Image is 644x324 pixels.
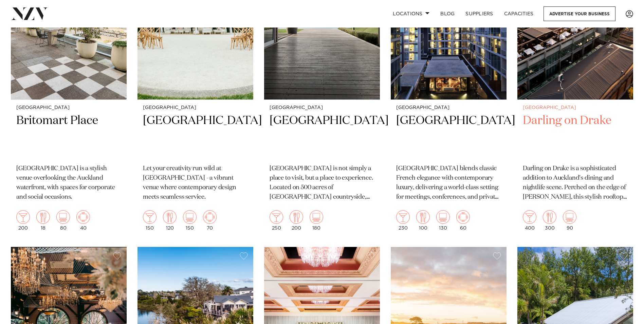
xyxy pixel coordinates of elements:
small: [GEOGRAPHIC_DATA] [16,105,121,110]
p: Darling on Drake is a sophisticated addition to Auckland's dining and nightlife scene. Perched on... [523,164,628,202]
small: [GEOGRAPHIC_DATA] [143,105,248,110]
img: nzv-logo.png [11,7,48,20]
div: 200 [290,210,303,231]
div: 100 [416,210,430,231]
h2: [GEOGRAPHIC_DATA] [143,113,248,159]
p: [GEOGRAPHIC_DATA] is not simply a place to visit, but a place to experience. Located on 500 acres... [270,164,374,202]
div: 70 [203,210,217,231]
p: [GEOGRAPHIC_DATA] blends classic French elegance with contemporary luxury, delivering a world-cla... [396,164,501,202]
img: cocktail.png [396,210,410,224]
h2: [GEOGRAPHIC_DATA] [396,113,501,159]
img: meeting.png [76,210,90,224]
img: theatre.png [183,210,197,224]
a: Advertise your business [544,6,615,21]
div: 180 [310,210,323,231]
div: 130 [436,210,450,231]
div: 90 [563,210,576,231]
p: [GEOGRAPHIC_DATA] is a stylish venue overlooking the Auckland waterfront, with spaces for corpora... [16,164,121,202]
img: dining.png [290,210,303,224]
div: 150 [183,210,197,231]
div: 60 [456,210,470,231]
div: 230 [396,210,410,231]
img: theatre.png [56,210,70,224]
div: 400 [523,210,536,231]
img: meeting.png [456,210,470,224]
p: Let your creativity run wild at [GEOGRAPHIC_DATA] - a vibrant venue where contemporary design mee... [143,164,248,202]
div: 18 [36,210,50,231]
div: 200 [16,210,30,231]
img: dining.png [36,210,50,224]
img: dining.png [163,210,177,224]
img: cocktail.png [270,210,283,224]
small: [GEOGRAPHIC_DATA] [523,105,628,110]
img: theatre.png [310,210,323,224]
img: cocktail.png [523,210,536,224]
a: SUPPLIERS [460,6,498,21]
div: 250 [270,210,283,231]
h2: Darling on Drake [523,113,628,159]
img: cocktail.png [16,210,30,224]
h2: [GEOGRAPHIC_DATA] [270,113,374,159]
div: 120 [163,210,177,231]
a: Capacities [499,6,539,21]
div: 40 [76,210,90,231]
small: [GEOGRAPHIC_DATA] [270,105,374,110]
small: [GEOGRAPHIC_DATA] [396,105,501,110]
div: 80 [56,210,70,231]
img: dining.png [416,210,430,224]
h2: Britomart Place [16,113,121,159]
a: BLOG [435,6,460,21]
img: cocktail.png [143,210,157,224]
div: 150 [143,210,157,231]
img: dining.png [543,210,556,224]
img: theatre.png [563,210,576,224]
img: theatre.png [436,210,450,224]
img: meeting.png [203,210,217,224]
a: Locations [387,6,435,21]
div: 300 [543,210,556,231]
